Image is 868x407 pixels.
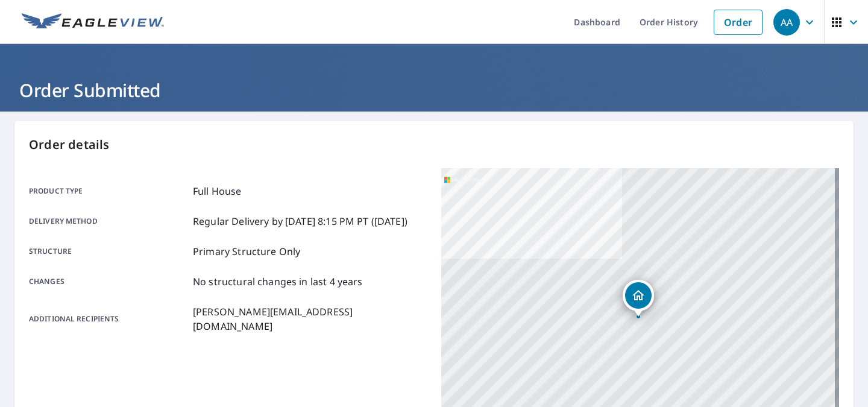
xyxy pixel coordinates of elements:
p: Primary Structure Only [193,244,300,259]
p: Structure [29,244,188,259]
div: Dropped pin, building 1, Residential property, 1212 W Swanson Dr La Porte, IN 46350 [623,280,654,317]
p: Delivery method [29,214,188,229]
p: No structural changes in last 4 years [193,274,363,289]
h1: Order Submitted [14,78,854,103]
p: [PERSON_NAME][EMAIL_ADDRESS][DOMAIN_NAME] [193,304,427,333]
p: Additional recipients [29,304,188,333]
a: Order [714,10,763,35]
p: Product type [29,184,188,198]
p: Order details [29,136,839,154]
p: Regular Delivery by [DATE] 8:15 PM PT ([DATE]) [193,214,407,229]
div: AA [773,9,800,36]
p: Full House [193,184,242,198]
p: Changes [29,274,188,289]
img: EV Logo [22,13,164,31]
